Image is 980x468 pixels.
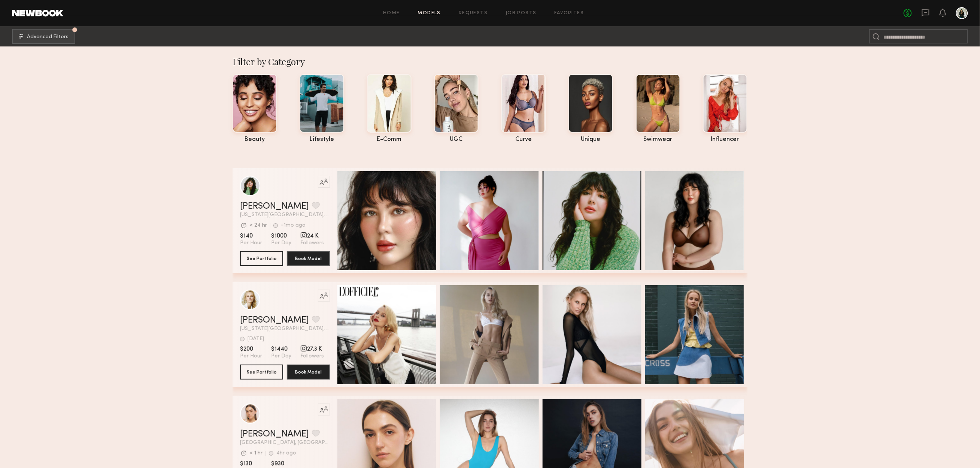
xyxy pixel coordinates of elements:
button: See Portfolio [240,251,283,266]
span: Per Hour [240,240,262,247]
div: [DATE] [248,336,264,342]
div: < 24 hr [249,223,267,228]
div: swimwear [636,136,680,143]
div: 4hr ago [276,451,296,456]
div: UGC [434,136,479,143]
span: Per Day [271,240,291,247]
a: Favorites [555,11,584,16]
a: [PERSON_NAME] [240,316,309,325]
div: curve [501,136,546,143]
span: [US_STATE][GEOGRAPHIC_DATA], [GEOGRAPHIC_DATA] [240,326,330,332]
a: Home [383,11,400,16]
a: [PERSON_NAME] [240,430,309,439]
span: 24 K [300,232,324,240]
span: $140 [240,232,262,240]
span: Followers [300,353,324,360]
span: $130 [240,460,262,468]
span: $1000 [271,232,291,240]
button: Advanced Filters [12,29,75,44]
a: Models [418,11,441,16]
div: e-comm [367,136,412,143]
button: Book Model [287,251,330,266]
span: Per Hour [240,353,262,360]
a: [PERSON_NAME] [240,202,309,211]
span: $1440 [271,345,291,353]
div: lifestyle [300,136,344,143]
span: [GEOGRAPHIC_DATA], [GEOGRAPHIC_DATA] [240,440,330,446]
button: Book Model [287,365,330,380]
a: Job Posts [506,11,537,16]
span: $930 [271,460,291,468]
span: Followers [300,240,324,247]
a: Requests [459,11,488,16]
div: +1mo ago [281,223,306,228]
div: influencer [703,136,747,143]
div: unique [568,136,613,143]
span: Per Day [271,353,291,360]
span: 27.3 K [300,345,324,353]
span: $200 [240,345,262,353]
div: < 1 hr [249,451,263,456]
span: [US_STATE][GEOGRAPHIC_DATA], [GEOGRAPHIC_DATA] [240,212,330,218]
div: beauty [233,136,277,143]
div: Filter by Category [233,55,747,67]
button: See Portfolio [240,365,283,380]
span: Advanced Filters [27,34,69,40]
